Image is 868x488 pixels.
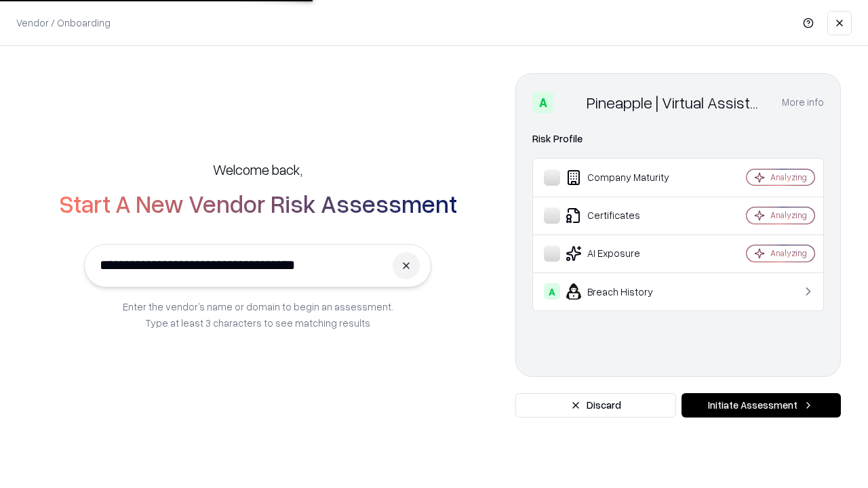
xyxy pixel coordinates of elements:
[544,207,706,224] div: Certificates
[544,283,560,300] div: A
[544,169,706,186] div: Company Maturity
[682,393,841,418] button: Initiate Assessment
[782,90,824,115] button: More info
[544,245,706,262] div: AI Exposure
[16,16,111,30] p: Vendor / Onboarding
[770,209,807,221] div: Analyzing
[587,91,766,113] div: Pineapple | Virtual Assistant Agency
[532,131,824,147] div: Risk Profile
[770,247,807,259] div: Analyzing
[544,283,706,300] div: Breach History
[770,171,807,183] div: Analyzing
[213,160,302,179] h5: Welcome back,
[123,298,393,331] p: Enter the vendor’s name or domain to begin an assessment. Type at least 3 characters to see match...
[59,190,457,217] h2: Start A New Vendor Risk Assessment
[559,91,581,113] img: Pineapple | Virtual Assistant Agency
[515,393,676,418] button: Discard
[532,91,554,113] div: A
